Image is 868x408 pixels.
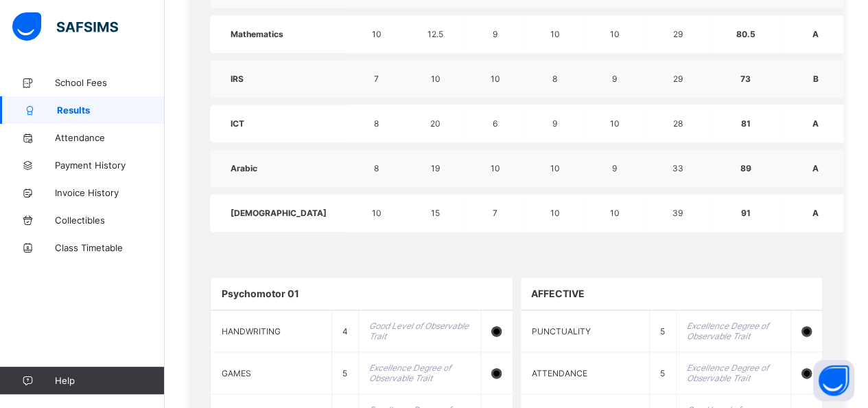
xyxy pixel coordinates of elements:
[231,163,257,173] span: Arabic
[491,74,500,84] span: 10
[812,118,819,129] span: A
[55,375,164,386] span: Help
[431,74,441,84] span: 10
[550,29,560,39] span: 10
[55,242,165,253] span: Class Timetable
[231,29,283,39] span: Mathematics
[431,208,440,218] span: 15
[372,208,382,218] span: 10
[57,105,165,116] span: Results
[493,208,497,218] span: 7
[222,326,281,336] span: HANDWRITING
[531,288,585,299] span: AFFECTIVE
[813,360,854,401] button: Open asap
[736,29,755,39] span: 80.5
[493,118,497,129] span: 6
[231,118,244,129] span: ICT
[342,326,348,336] span: 4
[55,160,165,171] span: Payment History
[369,363,451,383] i: Excellence Degree of Observable Trait
[740,74,751,84] span: 73
[552,118,557,129] span: 9
[687,321,769,341] i: Excellence Degree of Observable Trait
[55,77,165,88] span: School Fees
[430,118,441,129] span: 20
[55,132,165,143] span: Attendance
[612,74,617,84] span: 9
[813,74,819,84] span: B
[222,368,251,378] span: GAMES
[374,163,379,173] span: 8
[812,29,819,39] span: A
[812,208,819,218] span: A
[222,288,299,299] span: Psychomotor 01
[552,74,557,84] span: 8
[491,163,500,173] span: 10
[231,74,244,84] span: IRS
[532,326,591,336] span: PUNCTUALITY
[673,29,683,39] span: 29
[12,12,118,41] img: safsims
[741,208,751,218] span: 91
[550,208,560,218] span: 10
[660,326,665,336] span: 5
[532,368,587,378] span: ATTENDANCE
[369,321,469,341] i: Good Level of Observable Trait
[740,163,751,173] span: 89
[493,29,497,39] span: 9
[672,163,683,173] span: 33
[660,368,665,378] span: 5
[55,215,165,226] span: Collectibles
[610,118,620,129] span: 10
[741,118,751,129] span: 81
[672,208,683,218] span: 39
[342,368,347,378] span: 5
[374,118,379,129] span: 8
[374,74,379,84] span: 7
[231,208,327,218] span: [DEMOGRAPHIC_DATA]
[372,29,382,39] span: 10
[673,118,683,129] span: 28
[687,363,769,383] i: Excellence Degree of Observable Trait
[673,74,683,84] span: 29
[612,163,617,173] span: 9
[431,163,440,173] span: 19
[550,163,560,173] span: 10
[427,29,443,39] span: 12.5
[610,208,620,218] span: 10
[812,163,819,173] span: A
[610,29,620,39] span: 10
[55,187,165,198] span: Invoice History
